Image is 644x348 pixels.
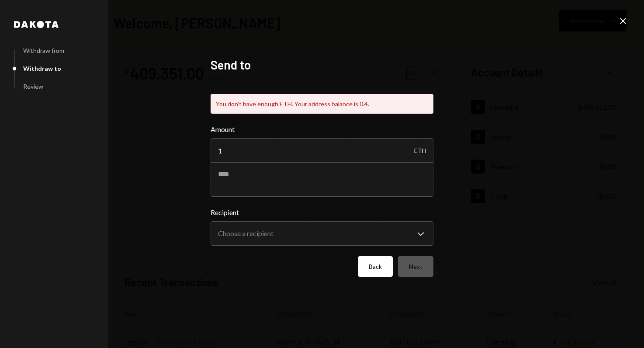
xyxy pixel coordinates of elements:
[358,256,393,277] button: Back
[211,124,433,135] label: Amount
[211,56,433,73] h2: Send to
[211,138,433,163] input: Enter amount
[23,83,43,90] div: Review
[23,65,61,72] div: Withdraw to
[211,221,433,246] button: Recipient
[23,47,64,54] div: Withdraw from
[211,207,433,218] label: Recipient
[414,138,426,163] div: ETH
[211,94,433,114] div: You don't have enough ETH. Your address balance is 0.4.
